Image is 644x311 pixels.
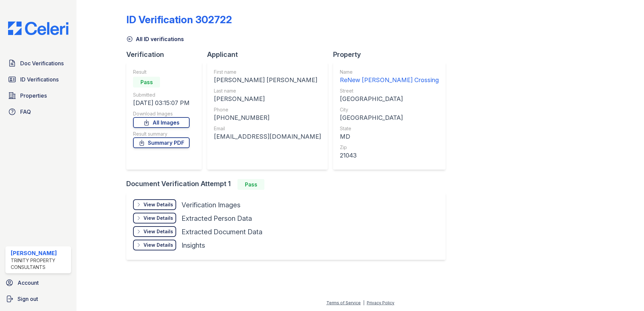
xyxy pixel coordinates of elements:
div: City [340,106,439,113]
div: Verification [126,50,207,59]
div: Trinity Property Consultants [11,257,68,271]
a: Summary PDF [133,137,190,148]
div: First name [214,69,321,75]
span: Account [18,279,39,287]
a: Account [3,276,74,289]
div: Last name [214,88,321,94]
div: Email [214,125,321,132]
div: Download Images [133,110,190,117]
div: [GEOGRAPHIC_DATA] [340,94,439,104]
a: Properties [5,89,71,102]
div: ID Verification 302722 [126,13,232,26]
a: FAQ [5,105,71,118]
div: | [363,300,364,305]
div: View Details [143,201,173,208]
img: CE_Logo_Blue-a8612792a0a2168367f1c8372b55b34899dd931a85d93a1a3d3e32e68fde9ad4.png [3,22,74,35]
div: Insights [182,241,205,250]
a: Privacy Policy [367,300,394,305]
div: View Details [143,215,173,221]
div: [PERSON_NAME] [11,249,68,257]
div: State [340,125,439,132]
div: Zip [340,144,439,151]
div: [PERSON_NAME] [PERSON_NAME] [214,75,321,85]
div: Applicant [207,50,333,59]
div: [DATE] 03:15:07 PM [133,98,190,108]
div: MD [340,132,439,141]
div: Phone [214,106,321,113]
div: [PERSON_NAME] [214,94,321,104]
span: Doc Verifications [20,59,64,67]
div: [GEOGRAPHIC_DATA] [340,113,439,123]
div: Extracted Document Data [182,227,262,237]
div: Property [333,50,451,59]
div: Pass [133,77,160,88]
div: Submitted [133,92,190,98]
a: Sign out [3,292,74,306]
span: ID Verifications [20,75,59,83]
span: FAQ [20,108,31,116]
div: View Details [143,242,173,248]
div: ReNew [PERSON_NAME] Crossing [340,75,439,85]
span: Properties [20,92,47,100]
a: All Images [133,117,190,128]
a: Name ReNew [PERSON_NAME] Crossing [340,69,439,85]
div: View Details [143,228,173,235]
div: Document Verification Attempt 1 [126,179,451,190]
div: [EMAIL_ADDRESS][DOMAIN_NAME] [214,132,321,141]
iframe: chat widget [616,284,637,304]
a: All ID verifications [126,35,184,43]
div: Name [340,69,439,75]
a: Terms of Service [326,300,361,305]
div: Result [133,69,190,75]
a: Doc Verifications [5,57,71,70]
div: Street [340,88,439,94]
div: Pass [237,179,264,190]
div: Extracted Person Data [182,214,252,223]
span: Sign out [18,295,38,303]
div: [PHONE_NUMBER] [214,113,321,123]
a: ID Verifications [5,73,71,86]
div: 21043 [340,151,439,160]
div: Verification Images [182,200,240,210]
div: Result summary [133,131,190,137]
